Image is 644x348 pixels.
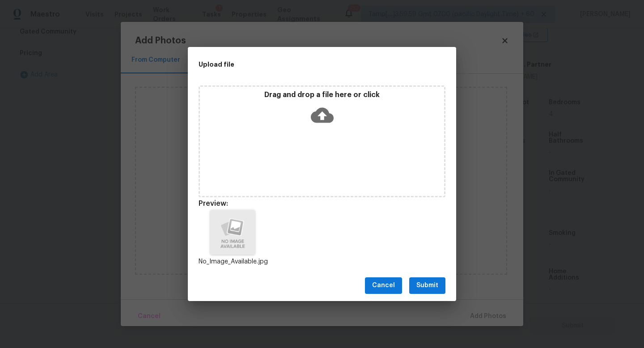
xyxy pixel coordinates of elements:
span: Cancel [372,280,395,291]
h2: Upload file [199,59,405,69]
span: Submit [416,280,438,291]
button: Cancel [365,277,402,294]
p: No_Image_Available.jpg [199,257,267,267]
button: Submit [409,277,445,294]
img: Z [210,210,255,255]
p: Drag and drop a file here or click [200,90,444,100]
